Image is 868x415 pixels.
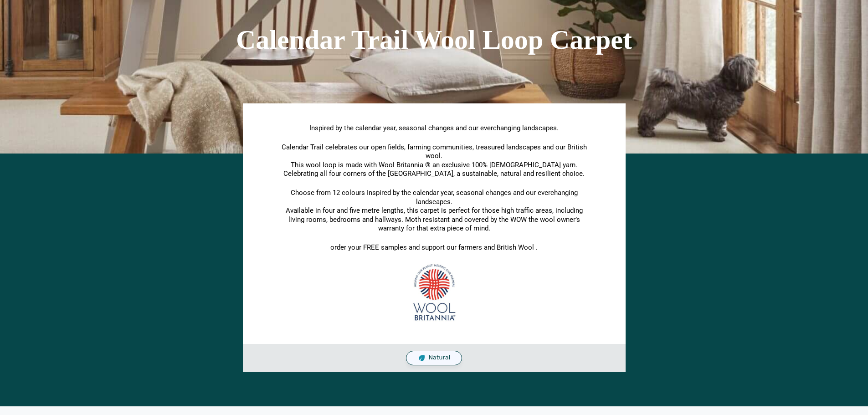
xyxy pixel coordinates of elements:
[277,189,591,233] p: Choose from 12 colours Inspired by the calendar year, seasonal changes and our everchanging lands...
[277,243,591,252] p: order your FREE samples and support our farmers and British Wool .
[428,354,450,362] span: Natural
[277,143,591,179] p: Calendar Trail celebrates our open fields, farming communities, treasured landscapes and our Brit...
[277,124,591,133] p: Inspired by the calendar year, seasonal changes and our everchanging landscapes.
[179,26,689,53] h1: Calendar Trail Wool Loop Carpet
